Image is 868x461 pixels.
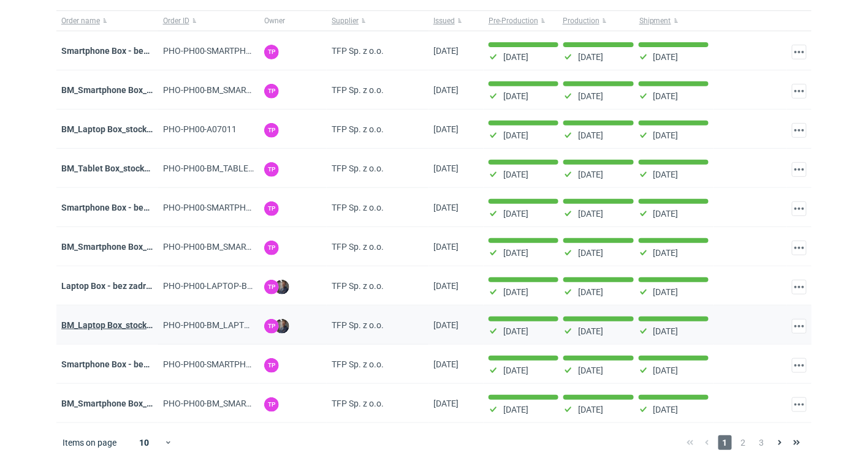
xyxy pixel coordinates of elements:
[63,437,116,449] span: Items on page
[163,399,344,408] span: PHO-PH00-BM_SMARTPHONE-BOX_STOCK_03
[332,358,384,370] span: TFP Sp. z o.o.
[653,365,679,375] p: [DATE]
[327,70,428,110] div: TFP Sp. z o.o.
[578,405,603,414] p: [DATE]
[264,45,279,59] figcaption: TP
[503,248,528,258] p: [DATE]
[327,305,428,345] div: TFP Sp. z o.o.
[792,358,807,373] button: Actions
[61,124,160,134] a: BM_Laptop Box_stock_04
[163,46,388,56] span: PHO-PH00-SMARTPHONE-BOX---BEZ-ZADRUKU---STOCK-5
[433,399,459,408] span: 27/05/2025
[433,124,459,134] span: 17/07/2025
[792,319,807,334] button: Actions
[433,203,459,212] span: 02/07/2025
[433,242,459,252] span: 02/07/2025
[327,345,428,384] div: TFP Sp. z o.o.
[433,16,455,26] span: Issued
[578,287,603,297] p: [DATE]
[503,52,528,62] p: [DATE]
[653,91,679,101] p: [DATE]
[264,280,279,294] figcaption: TP
[332,319,384,331] span: TFP Sp. z o.o.
[163,16,189,26] span: Order ID
[332,84,384,96] span: TFP Sp. z o.o.
[327,110,428,149] div: TFP Sp. z o.o.
[264,319,279,334] figcaption: TP
[61,46,216,56] a: Smartphone Box - bez zadruku - stock 5
[484,11,560,31] button: Pre-Production
[163,281,364,291] span: PHO-PH00-LAPTOP-BOX---BEZ-ZADRUKU---STOCK-2
[61,359,216,369] a: Smartphone Box - bez zadruku - stock 3
[327,384,428,423] div: TFP Sp. z o.o.
[327,31,428,70] div: TFP Sp. z o.o.
[327,266,428,305] div: TFP Sp. z o.o.
[163,124,237,134] span: PHO-PH00-A07011
[737,435,750,450] span: 2
[61,242,181,252] a: BM_Smartphone Box_stock_04
[158,11,260,31] button: Order ID
[327,188,428,227] div: TFP Sp. z o.o.
[755,435,769,450] span: 3
[578,52,603,62] p: [DATE]
[275,280,289,294] img: Maciej Sobola
[503,170,528,179] p: [DATE]
[61,320,160,330] a: BM_Laptop Box_stock_03
[327,227,428,266] div: TFP Sp. z o.o.
[163,242,344,252] span: PHO-PH00-BM_SMARTPHONE-BOX_STOCK_04
[264,16,285,26] span: Owner
[792,45,807,59] button: Actions
[792,201,807,216] button: Actions
[264,397,279,412] figcaption: TP
[653,52,679,62] p: [DATE]
[653,326,679,336] p: [DATE]
[503,287,528,297] p: [DATE]
[332,241,384,253] span: TFP Sp. z o.o.
[264,123,279,138] figcaption: TP
[61,203,216,212] a: Smartphone Box - bez zadruku - stock 4
[264,84,279,99] figcaption: TP
[275,319,289,334] img: Maciej Sobola
[637,11,714,31] button: Shipment
[264,162,279,177] figcaption: TP
[653,248,679,258] p: [DATE]
[503,209,528,219] p: [DATE]
[578,170,603,179] p: [DATE]
[332,123,384,135] span: TFP Sp. z o.o.
[433,281,459,291] span: 03/06/2025
[653,130,679,140] p: [DATE]
[61,399,181,408] strong: BM_Smartphone Box_stock_03
[578,209,603,219] p: [DATE]
[653,209,679,219] p: [DATE]
[653,170,679,179] p: [DATE]
[503,365,528,375] p: [DATE]
[433,359,459,369] span: 27/05/2025
[433,320,459,330] span: 03/06/2025
[489,16,538,26] span: Pre-Production
[61,85,181,95] a: BM_Smartphone Box_stock_05
[578,326,603,336] p: [DATE]
[332,397,384,410] span: TFP Sp. z o.o.
[578,130,603,140] p: [DATE]
[163,203,388,212] span: PHO-PH00-SMARTPHONE-BOX---BEZ-ZADRUKU---STOCK-4
[653,287,679,297] p: [DATE]
[163,359,388,369] span: PHO-PH00-SMARTPHONE-BOX---BEZ-ZADRUKU---STOCK-3
[560,11,637,31] button: Production
[61,163,158,173] strong: BM_Tablet Box_stock_02
[163,163,316,173] span: PHO-PH00-BM_TABLET-BOX_STOCK_02
[503,130,528,140] p: [DATE]
[653,405,679,414] p: [DATE]
[61,16,100,26] span: Order name
[327,11,428,31] button: Supplier
[264,201,279,216] figcaption: TP
[578,365,603,375] p: [DATE]
[792,123,807,138] button: Actions
[578,91,603,101] p: [DATE]
[718,435,732,450] span: 1
[332,45,384,57] span: TFP Sp. z o.o.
